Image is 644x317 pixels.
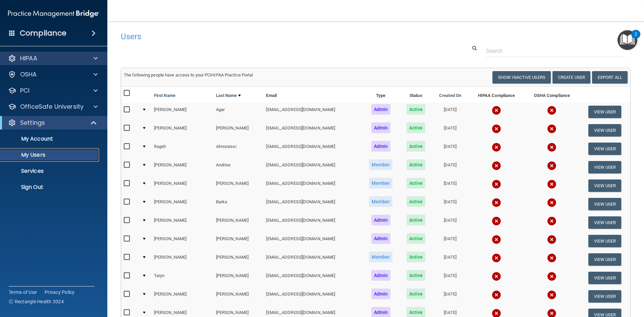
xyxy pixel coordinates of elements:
[9,298,64,305] span: Ⓒ Rectangle Health 2024
[588,143,622,155] button: View User
[371,215,391,225] span: Admin
[8,87,98,95] a: PCI
[407,104,426,115] span: Active
[371,288,391,299] span: Admin
[362,87,400,103] th: Type
[20,103,84,111] p: OfficeSafe University
[263,287,362,306] td: [EMAIL_ADDRESS][DOMAIN_NAME]
[20,29,66,38] h4: Compliance
[213,232,264,250] td: [PERSON_NAME]
[4,168,96,174] p: Services
[407,178,426,189] span: Active
[588,216,622,229] button: View User
[552,71,590,84] button: Create User
[151,195,213,213] td: [PERSON_NAME]
[213,158,264,176] td: Andrise
[213,103,264,121] td: Agar
[407,141,426,152] span: Active
[407,122,426,133] span: Active
[588,253,622,266] button: View User
[432,269,468,287] td: [DATE]
[407,288,426,299] span: Active
[588,124,622,137] button: View User
[528,269,636,296] iframe: Drift Widget Chat Controller
[492,272,501,281] img: cross.ca9f0e7f.svg
[492,198,501,207] img: cross.ca9f0e7f.svg
[263,269,362,287] td: [EMAIL_ADDRESS][DOMAIN_NAME]
[492,216,501,226] img: cross.ca9f0e7f.svg
[432,103,468,121] td: [DATE]
[213,140,264,158] td: Almoraissi
[432,158,468,176] td: [DATE]
[547,179,556,189] img: cross.ca9f0e7f.svg
[492,106,501,115] img: cross.ca9f0e7f.svg
[263,103,362,121] td: [EMAIL_ADDRESS][DOMAIN_NAME]
[369,252,392,262] span: Member
[124,72,253,77] span: The following people have access to your PCIHIPAA Practice Portal
[432,250,468,269] td: [DATE]
[439,92,461,100] a: Created On
[547,198,556,207] img: cross.ca9f0e7f.svg
[588,198,622,210] button: View User
[492,179,501,189] img: cross.ca9f0e7f.svg
[407,270,426,281] span: Active
[151,158,213,176] td: [PERSON_NAME]
[20,54,37,62] p: HIPAA
[4,136,96,142] p: My Account
[213,250,264,269] td: [PERSON_NAME]
[263,250,362,269] td: [EMAIL_ADDRESS][DOMAIN_NAME]
[8,7,99,20] img: PMB logo
[8,119,97,127] a: Settings
[213,269,264,287] td: [PERSON_NAME]
[432,213,468,232] td: [DATE]
[45,289,75,296] a: Privacy Policy
[8,54,98,62] a: HIPAA
[8,103,98,111] a: OfficeSafe University
[213,213,264,232] td: [PERSON_NAME]
[151,250,213,269] td: [PERSON_NAME]
[492,253,501,263] img: cross.ca9f0e7f.svg
[432,232,468,250] td: [DATE]
[547,253,556,263] img: cross.ca9f0e7f.svg
[151,121,213,140] td: [PERSON_NAME]
[371,104,391,115] span: Admin
[4,152,96,158] p: My Users
[588,235,622,247] button: View User
[151,232,213,250] td: [PERSON_NAME]
[492,124,501,134] img: cross.ca9f0e7f.svg
[407,196,426,207] span: Active
[635,34,637,43] div: 2
[263,213,362,232] td: [EMAIL_ADDRESS][DOMAIN_NAME]
[588,161,622,173] button: View User
[400,87,432,103] th: Status
[407,215,426,225] span: Active
[213,287,264,306] td: [PERSON_NAME]
[492,71,551,84] button: Show Inactive Users
[20,119,45,127] p: Settings
[151,287,213,306] td: [PERSON_NAME]
[371,141,391,152] span: Admin
[213,176,264,195] td: [PERSON_NAME]
[4,184,96,191] p: Sign Out
[371,270,391,281] span: Admin
[151,176,213,195] td: [PERSON_NAME]
[547,216,556,226] img: cross.ca9f0e7f.svg
[371,122,391,133] span: Admin
[151,140,213,158] td: Rageh
[492,290,501,300] img: cross.ca9f0e7f.svg
[407,252,426,262] span: Active
[547,124,556,134] img: cross.ca9f0e7f.svg
[432,287,468,306] td: [DATE]
[592,71,628,84] a: Export All
[369,178,392,189] span: Member
[216,92,241,100] a: Last Name
[492,143,501,152] img: cross.ca9f0e7f.svg
[547,235,556,244] img: cross.ca9f0e7f.svg
[263,87,362,103] th: Email
[432,140,468,158] td: [DATE]
[492,161,501,170] img: cross.ca9f0e7f.svg
[588,179,622,192] button: View User
[263,195,362,213] td: [EMAIL_ADDRESS][DOMAIN_NAME]
[121,32,414,41] h4: Users
[20,70,37,78] p: OSHA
